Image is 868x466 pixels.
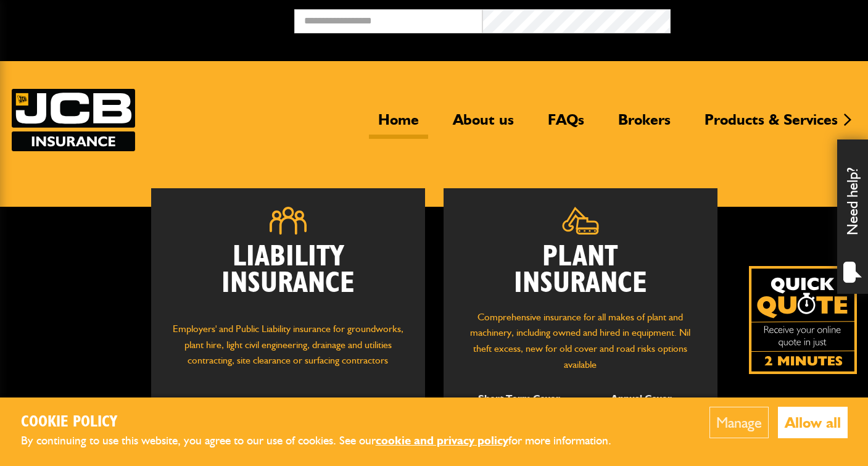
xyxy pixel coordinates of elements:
[609,110,680,139] a: Brokers
[12,89,135,151] img: JCB Insurance Services logo
[170,244,407,309] h2: Liability Insurance
[462,244,699,297] h2: Plant Insurance
[12,89,135,151] a: JCB Insurance Services
[671,9,859,28] button: Broker Login
[21,413,632,432] h2: Cookie Policy
[462,309,699,372] p: Comprehensive insurance for all makes of plant and machinery, including owned and hired in equipm...
[369,110,428,139] a: Home
[170,321,407,380] p: Employers' and Public Liability insurance for groundworks, plant hire, light civil engineering, d...
[376,433,508,447] a: cookie and privacy policy
[590,391,693,407] p: Annual Cover
[21,431,632,451] p: By continuing to use this website, you agree to our use of cookies. See our for more information.
[444,110,523,139] a: About us
[468,391,571,407] p: Short Term Cover
[837,139,868,294] div: Need help?
[709,407,769,438] button: Manage
[539,110,593,139] a: FAQs
[749,266,857,374] img: Quick Quote
[749,266,857,374] a: Get your insurance quote isn just 2-minutes
[695,110,847,139] a: Products & Services
[778,407,848,438] button: Allow all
